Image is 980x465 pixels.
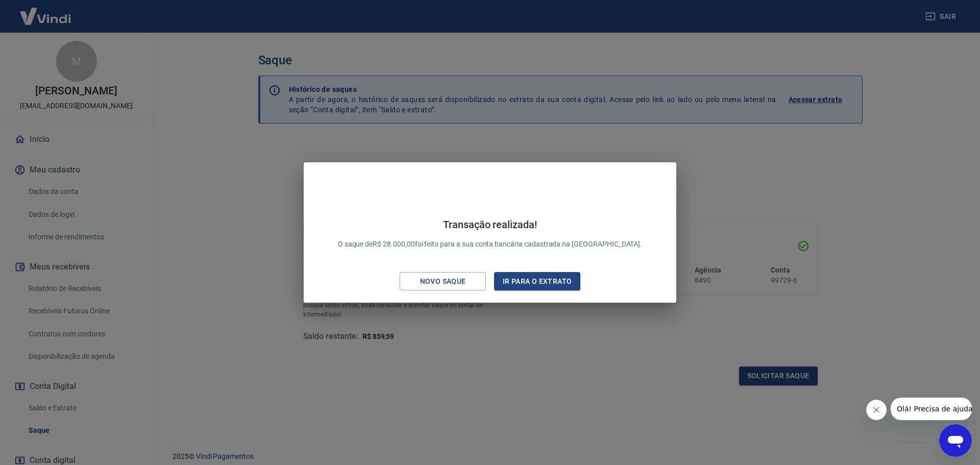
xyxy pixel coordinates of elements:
[866,400,887,420] iframe: Fechar mensagem
[939,424,972,457] iframe: Botão para abrir a janela de mensagens
[494,272,580,291] button: Ir para o extrato
[400,272,486,291] button: Novo saque
[338,218,643,231] h4: Transação realizada!
[6,7,86,15] span: Olá! Precisa de ajuda?
[338,218,643,250] p: O saque de R$ 28.000,00 foi feito para a sua conta bancária cadastrada na [GEOGRAPHIC_DATA].
[408,275,478,288] div: Novo saque
[891,398,972,420] iframe: Mensagem da empresa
